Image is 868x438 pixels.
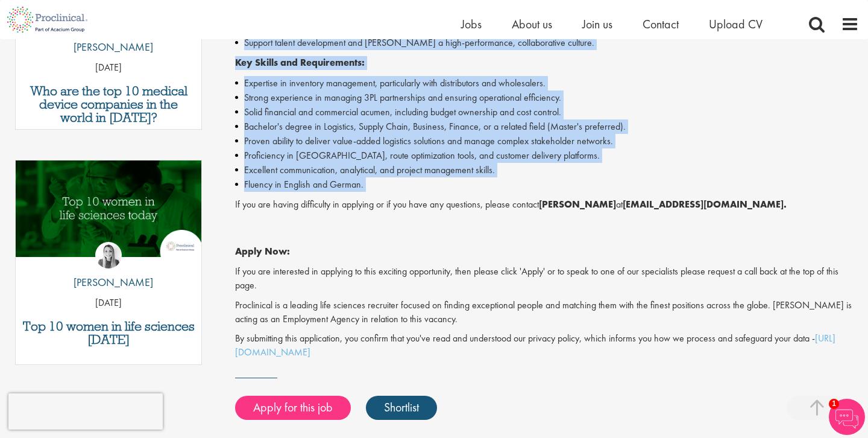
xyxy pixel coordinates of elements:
[235,105,859,119] li: Solid financial and commercial acumen, including budget ownership and cost control.
[235,134,859,148] li: Proven ability to deliver value-added logistics solutions and manage complex stakeholder networks.
[235,396,351,420] a: Apply for this job
[235,163,859,177] li: Excellent communication, analytical, and project management skills.
[623,198,787,211] strong: [EMAIL_ADDRESS][DOMAIN_NAME].
[22,84,195,124] a: Who are the top 10 medical device companies in the world in [DATE]?
[235,245,290,258] strong: Apply Now:
[64,39,153,55] p: [PERSON_NAME]
[235,148,859,163] li: Proficiency in [GEOGRAPHIC_DATA], route optimization tools, and customer delivery platforms.
[235,76,859,90] li: Expertise in inventory management, particularly with distributors and wholesalers.
[16,61,201,75] p: [DATE]
[829,399,865,435] img: Chatbot
[8,393,163,430] iframe: reCAPTCHA
[16,160,201,257] img: Top 10 women in life sciences today
[95,242,122,268] img: Hannah Burke
[235,56,365,69] strong: Key Skills and Requirements:
[64,275,153,290] p: [PERSON_NAME]
[461,16,482,32] a: Jobs
[235,119,859,134] li: Bachelor's degree in Logistics, Supply Chain, Business, Finance, or a related field (Master's pre...
[235,332,859,360] p: By submitting this application, you confirm that you've read and understood our privacy policy, w...
[235,177,859,192] li: Fluency in English and German.
[512,16,552,32] a: About us
[709,16,763,32] a: Upload CV
[235,90,859,105] li: Strong experience in managing 3PL partnerships and ensuring operational efficiency.
[16,160,201,267] a: Link to a post
[235,198,859,212] p: If you are having difficulty in applying or if you have any questions, please contact at
[235,265,859,293] p: If you are interested in applying to this exciting opportunity, then please click 'Apply' or to s...
[235,332,835,358] a: [URL][DOMAIN_NAME]
[64,242,153,296] a: Hannah Burke [PERSON_NAME]
[235,36,859,50] li: Support talent development and [PERSON_NAME] a high-performance, collaborative culture.
[829,399,839,409] span: 1
[643,16,679,32] a: Contact
[16,296,201,310] p: [DATE]
[366,396,437,420] a: Shortlist
[582,16,612,32] a: Join us
[235,299,859,326] p: Proclinical is a leading life sciences recruiter focused on finding exceptional people and matchi...
[539,198,616,211] strong: [PERSON_NAME]
[22,320,195,346] a: Top 10 women in life sciences [DATE]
